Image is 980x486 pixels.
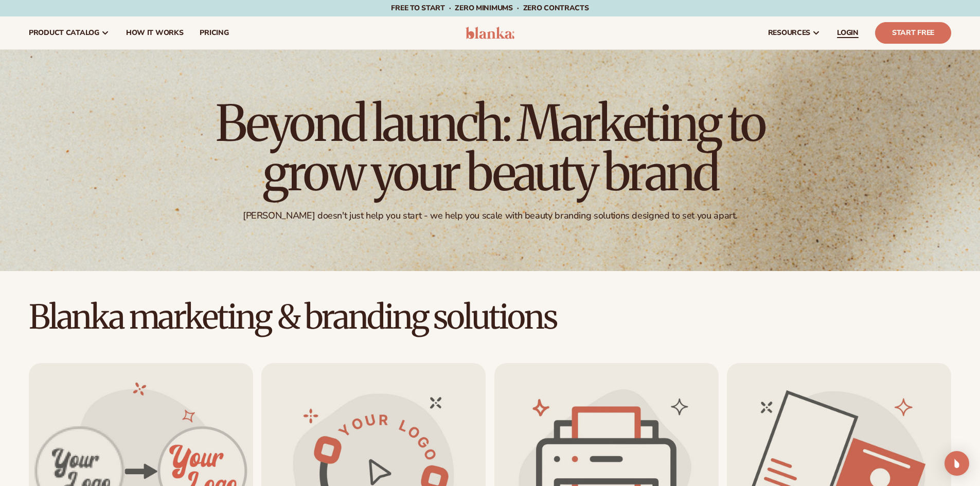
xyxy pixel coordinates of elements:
[118,16,192,49] a: How It Works
[200,29,228,37] span: pricing
[466,27,514,39] img: logo
[829,16,867,49] a: LOGIN
[945,451,969,476] div: Open Intercom Messenger
[29,29,99,37] span: product catalog
[768,29,810,37] span: resources
[875,22,951,44] a: Start Free
[391,3,589,13] span: Free to start · ZERO minimums · ZERO contracts
[837,29,859,37] span: LOGIN
[760,16,829,49] a: resources
[207,99,773,197] h1: Beyond launch: Marketing to grow your beauty brand
[191,16,237,49] a: pricing
[243,210,737,222] div: [PERSON_NAME] doesn't just help you start - we help you scale with beauty branding solutions desi...
[126,29,184,37] span: How It Works
[21,16,118,49] a: product catalog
